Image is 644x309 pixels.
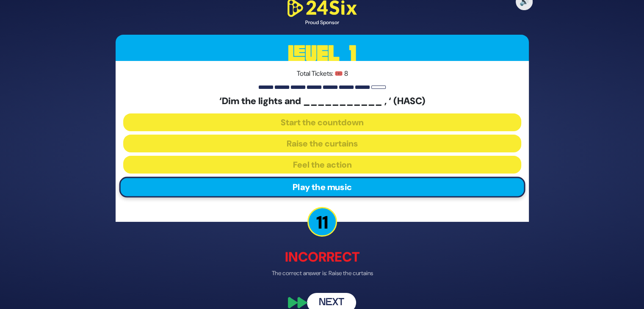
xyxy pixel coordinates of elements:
[123,113,521,131] button: Start the countdown
[307,207,337,237] p: 11
[119,177,525,197] button: Play the music
[123,95,521,106] h5: ‘Dim the lights and ___________ , ‘ (HASC)
[123,68,521,78] p: Total Tickets: 🎟️ 8
[284,18,360,26] div: Proud Sponsor
[123,135,521,152] button: Raise the curtains
[123,156,521,174] button: Feel the action
[116,247,529,267] p: Incorrect
[116,269,529,278] p: The correct answer is: Raise the curtains
[116,34,529,72] h3: Level 1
